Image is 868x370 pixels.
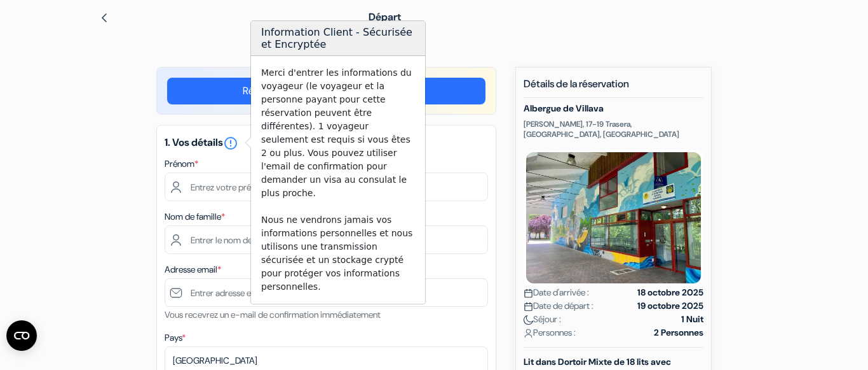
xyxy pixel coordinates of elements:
[524,119,703,139] p: [PERSON_NAME], 17-19 Trasera, [GEOGRAPHIC_DATA], [GEOGRAPHIC_DATA]
[524,286,589,299] span: Date d'arrivée :
[369,10,401,24] span: Départ
[524,326,576,339] span: Personnes :
[681,313,703,326] strong: 1 Nuit
[524,329,533,338] img: user_icon.svg
[524,315,533,325] img: moon.svg
[99,13,109,23] img: left_arrow.svg
[524,103,703,114] h5: Albergue de Villava
[165,263,221,276] label: Adresse email
[637,299,703,313] strong: 19 octobre 2025
[165,136,488,151] h5: 1. Vos détails
[251,56,425,304] div: Merci d'entrer les informations du voyageur (le voyageur et la personne payant pour cette réserva...
[524,313,561,326] span: Séjour :
[654,326,703,339] strong: 2 Personnes
[167,78,485,104] a: Réservez plus vite en vous connectant
[524,299,593,313] span: Date de départ :
[165,157,198,171] label: Prénom
[524,288,533,298] img: calendar.svg
[165,225,488,254] input: Entrer le nom de famille
[165,331,186,345] label: Pays
[6,320,37,351] button: Ouvrir le widget CMP
[165,210,225,224] label: Nom de famille
[165,278,488,307] input: Entrer adresse e-mail
[637,286,703,299] strong: 18 octobre 2025
[223,136,238,149] a: error_outline
[165,173,488,201] input: Entrez votre prénom
[223,136,238,151] i: error_outline
[524,78,703,98] h5: Détails de la réservation
[165,309,381,320] small: Vous recevrez un e-mail de confirmation immédiatement
[524,302,533,311] img: calendar.svg
[251,21,425,56] h3: Information Client - Sécurisée et Encryptée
